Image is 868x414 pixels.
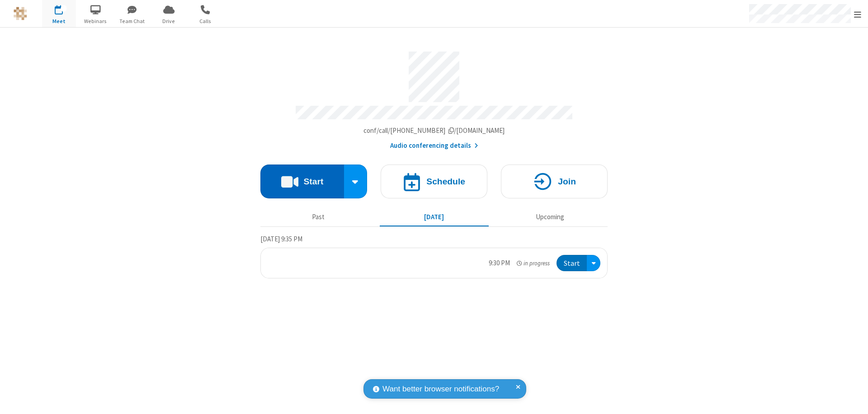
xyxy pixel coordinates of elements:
[152,17,186,25] span: Drive
[363,126,505,135] span: Copy my meeting room link
[344,165,368,198] div: Start conference options
[264,208,373,226] button: Past
[557,255,587,272] button: Start
[79,17,113,25] span: Webinars
[495,208,604,226] button: Upcoming
[489,258,510,268] div: 9:30 PM
[42,17,76,25] span: Meet
[260,165,344,198] button: Start
[558,177,576,186] h4: Join
[390,141,478,151] button: Audio conferencing details
[61,5,67,12] div: 1
[380,208,489,226] button: [DATE]
[115,17,149,25] span: Team Chat
[382,383,499,395] span: Want better browser notifications?
[381,165,487,198] button: Schedule
[303,177,323,186] h4: Start
[587,255,600,272] div: Open menu
[426,177,465,186] h4: Schedule
[189,17,222,25] span: Calls
[14,7,27,20] img: QA Selenium DO NOT DELETE OR CHANGE
[501,165,608,198] button: Join
[260,234,608,279] section: Today's Meetings
[363,126,505,136] button: Copy my meeting room linkCopy my meeting room link
[260,45,608,151] section: Account details
[260,235,302,243] span: [DATE] 9:35 PM
[517,259,550,268] em: in progress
